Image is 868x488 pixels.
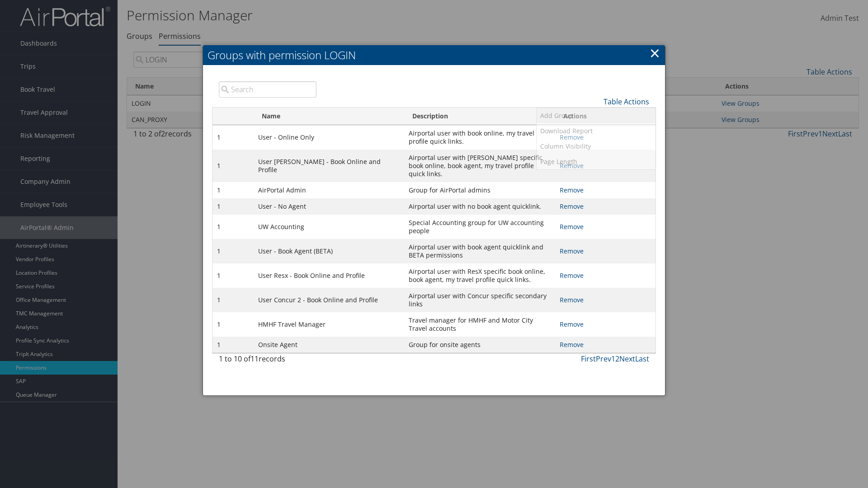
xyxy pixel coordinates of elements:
td: 1 [212,288,254,312]
a: Prev [596,354,611,364]
td: Travel manager for HMHF and Motor City Travel accounts [404,312,555,337]
a: Next [619,354,635,364]
td: UW Accounting [254,215,404,239]
td: 1 [212,312,254,337]
span: 11 [250,354,259,364]
th: Description: activate to sort column ascending [404,108,555,125]
a: Remove Group [560,222,584,231]
td: AirPortal Admin [254,182,404,198]
td: Group for onsite agents [404,337,555,353]
a: Remove Group [560,296,584,304]
a: × [650,44,660,62]
input: Search [219,81,316,98]
th: Name: activate to sort column ascending [254,108,404,125]
a: Remove Group [560,271,584,280]
a: 1 [611,354,615,364]
td: Group for AirPortal admins [404,182,555,198]
td: 1 [212,182,254,198]
td: User - Book Agent (BETA) [254,239,404,263]
td: 1 [212,150,254,182]
td: User Resx - Book Online and Profile [254,263,404,288]
td: 1 [212,239,254,263]
td: Special Accounting group for UW accounting people [404,215,555,239]
td: 1 [212,337,254,353]
td: User - No Agent [254,198,404,215]
td: User - Online Only [254,125,404,150]
td: Airportal user with ResX specific book online, book agent, my travel profile quick links. [404,263,555,288]
a: Column Visibility [537,139,656,154]
a: Remove Group [560,340,584,349]
a: Last [635,354,649,364]
a: Add Group [537,108,656,123]
td: 1 [212,198,254,215]
a: Download Report [537,123,656,139]
td: Airportal user with Concur specific secondary links [404,288,555,312]
th: : activate to sort column descending [212,108,254,125]
td: Airportal user with no book agent quicklink. [404,198,555,215]
a: Remove Group [560,247,584,255]
td: Airportal user with book agent quicklink and BETA permissions [404,239,555,263]
a: Page Length [537,154,656,169]
div: 1 to 10 of records [219,353,316,369]
a: First [581,354,596,364]
td: Airportal user with book online, my travel profile quick links. [404,125,555,150]
a: Table Actions [604,97,649,107]
a: 2 [615,354,619,364]
h2: Groups with permission LOGIN [203,45,665,65]
td: 1 [212,125,254,150]
td: User Concur 2 - Book Online and Profile [254,288,404,312]
td: Onsite Agent [254,337,404,353]
td: Airportal user with [PERSON_NAME] specific book online, book agent, my travel profile quick links. [404,150,555,182]
a: Remove Group [560,186,584,194]
a: Remove Group [560,202,584,211]
td: 1 [212,215,254,239]
a: Remove Group [560,320,584,328]
td: 1 [212,263,254,288]
td: User [PERSON_NAME] - Book Online and Profile [254,150,404,182]
td: HMHF Travel Manager [254,312,404,337]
